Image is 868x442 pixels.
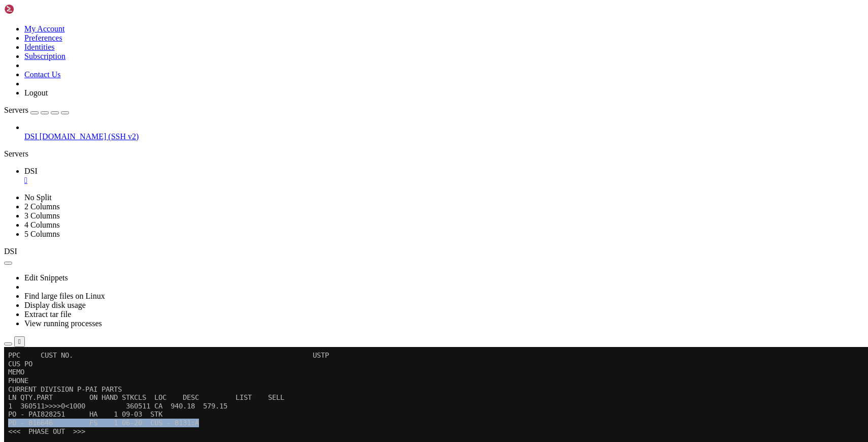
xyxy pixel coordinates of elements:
[24,193,52,202] a: No Split
[4,4,62,14] img: Shellngn
[4,72,848,80] x-row: PO - 816646 FS 1 06-20 CUS - 8131:A
[24,319,102,328] a: View running processes
[4,198,848,207] x-row: TOTAL PARTS 579.15 INVOICE 579.15
[4,4,848,13] x-row: PPC CUST NO. USTP
[4,106,28,114] span: Servers
[4,247,17,256] span: DSI
[4,190,848,199] x-row: ENTER CHANGES OR PROCESS ORDER
[24,24,65,33] a: My Account
[4,38,848,47] x-row: CURRENT DIVISION P-PAI PARTS
[4,149,864,159] div: Servers
[41,55,65,63] span: >>>>0<
[24,34,62,42] a: Preferences
[24,167,864,185] a: DSI
[24,301,86,309] a: Display disk usage
[24,292,105,300] a: Find large files on Linux
[18,338,21,345] div: 
[24,123,864,141] li: DSI [DOMAIN_NAME] (SSH v2)
[40,132,139,141] span: [DOMAIN_NAME] (SSH v2)
[24,176,864,185] a: 
[137,190,141,199] div: (31, 22)
[24,132,864,141] a: DSI [DOMAIN_NAME] (SSH v2)
[24,88,48,97] a: Logout
[4,21,848,29] x-row: MEMO
[24,167,38,175] span: DSI
[24,43,55,51] a: Identities
[24,230,60,238] a: 5 Columns
[4,80,848,89] x-row: <<< PHASE OUT >>>
[4,46,848,55] x-row: LN QTY.PART ON HAND STKCLS LOC DESC LIST SELL
[24,70,61,79] a: Contact Us
[24,202,60,211] a: 2 Columns
[4,13,848,21] x-row: CUS PO
[4,63,848,72] x-row: PO - PAI828251 HA 1 09-03 STK
[14,336,25,347] button: 
[4,55,848,64] x-row: 1 360511 1000 360511 CA 940.18 579.15
[24,310,71,319] a: Extract tar file
[4,29,848,38] x-row: PHONE
[24,52,65,60] a: Subscription
[4,106,69,114] a: Servers
[24,273,68,282] a: Edit Snippets
[24,211,60,220] a: 3 Columns
[24,132,38,141] span: DSI
[24,220,60,229] a: 4 Columns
